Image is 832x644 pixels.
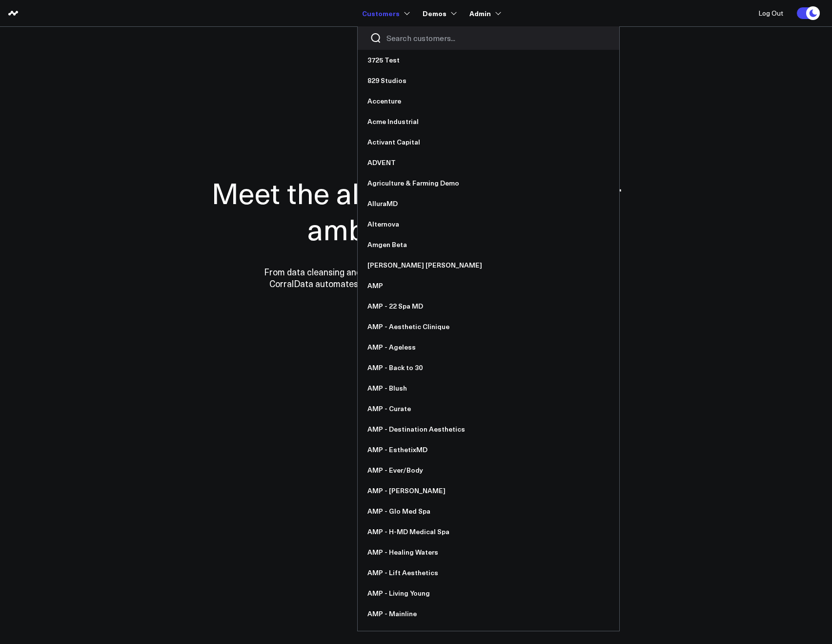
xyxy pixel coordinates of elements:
[358,357,619,378] a: AMP - Back to 30
[358,316,619,337] a: AMP - Aesthetic Clinique
[358,562,619,583] a: AMP - Lift Aesthetics
[358,193,619,214] a: AlluraMD
[358,234,619,255] a: Amgen Beta
[358,603,619,624] a: AMP - Mainline
[358,521,619,542] a: AMP - H-MD Medical Spa
[358,50,619,70] a: 3725 Test
[386,33,607,43] input: Search customers input
[358,460,619,480] a: AMP - Ever/Body
[358,398,619,419] a: AMP - Curate
[469,4,499,22] a: Admin
[362,4,408,22] a: Customers
[358,378,619,398] a: AMP - Blush
[358,296,619,316] a: AMP - 22 Spa MD
[358,275,619,296] a: AMP
[358,419,619,439] a: AMP - Destination Aesthetics
[358,132,619,152] a: Activant Capital
[358,173,619,193] a: Agriculture & Farming Demo
[358,214,619,234] a: Alternova
[358,152,619,173] a: ADVENT
[358,542,619,562] a: AMP - Healing Waters
[177,174,655,247] h1: Meet the all-in-one data hub for ambitious teams
[358,480,619,501] a: AMP - [PERSON_NAME]
[370,32,382,44] button: Search customers button
[358,70,619,91] a: 829 Studios
[358,337,619,357] a: AMP - Ageless
[358,255,619,275] a: [PERSON_NAME] [PERSON_NAME]
[358,91,619,111] a: Accenture
[423,4,455,22] a: Demos
[358,583,619,603] a: AMP - Living Young
[358,501,619,521] a: AMP - Glo Med Spa
[243,266,589,290] p: From data cleansing and integration to personalized dashboards and insights, CorralData automates...
[358,439,619,460] a: AMP - EsthetixMD
[358,111,619,132] a: Acme Industrial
